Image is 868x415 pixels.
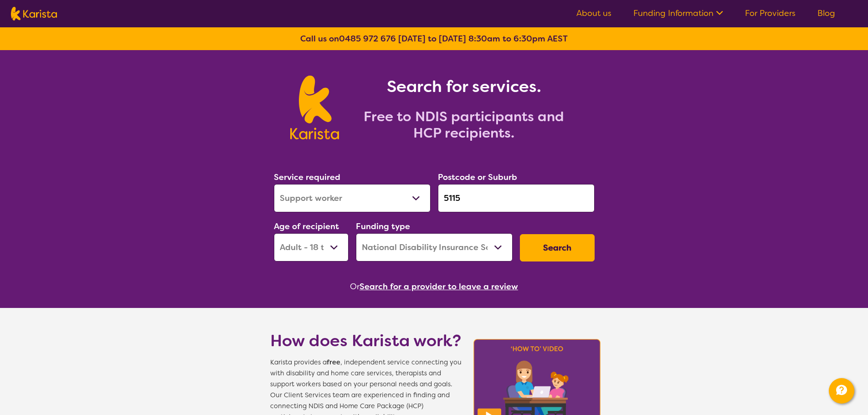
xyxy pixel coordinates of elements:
img: Karista logo [11,7,57,20]
label: Funding type [356,221,410,232]
input: Type [438,184,595,212]
b: Call us on [DATE] to [DATE] 8:30am to 6:30pm AEST [300,33,568,44]
h2: Free to NDIS participants and HCP recipients. [350,108,578,141]
a: 0485 972 676 [339,33,396,44]
label: Postcode or Suburb [438,172,517,183]
b: free [327,358,340,367]
img: Karista logo [290,76,339,139]
span: Or [350,280,360,293]
button: Channel Menu [829,378,854,404]
a: Funding Information [633,8,723,19]
h1: How does Karista work? [270,330,462,352]
a: About us [576,8,611,19]
a: Blog [817,8,835,19]
button: Search for a provider to leave a review [360,280,518,293]
label: Age of recipient [274,221,339,232]
label: Service required [274,172,340,183]
a: For Providers [745,8,796,19]
button: Search [520,234,595,261]
h1: Search for services. [350,76,578,97]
